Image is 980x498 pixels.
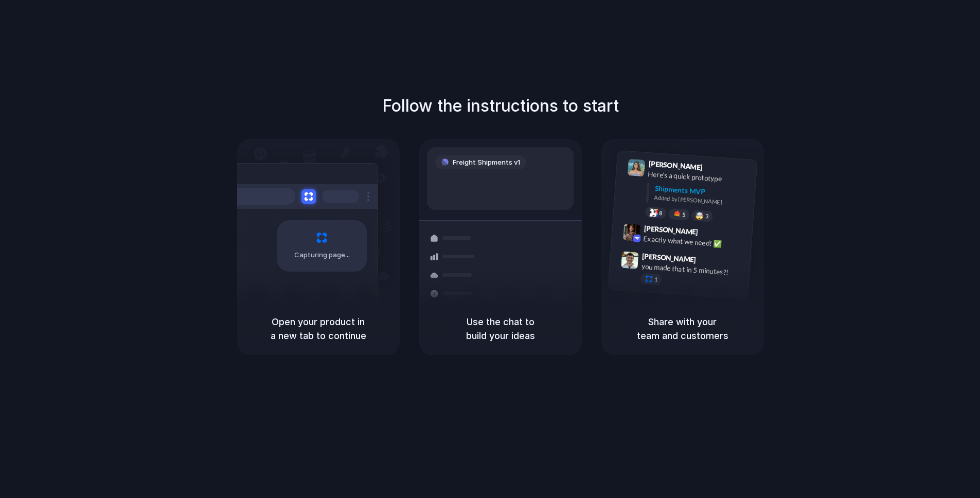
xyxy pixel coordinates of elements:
span: 1 [654,276,657,282]
div: Added by [PERSON_NAME] [654,193,749,208]
div: you made that in 5 minutes?! [641,261,744,278]
span: 9:41 AM [705,163,726,175]
span: [PERSON_NAME] [644,222,698,237]
span: 9:47 AM [699,255,720,268]
div: Here's a quick prototype [647,168,750,186]
div: Shipments MVP [654,183,750,200]
h1: Follow the instructions to start [382,94,619,118]
span: 5 [682,211,685,217]
h5: Open your product in a new tab to continue [250,315,387,343]
span: 8 [658,210,662,216]
div: Exactly what we need! ✅ [643,233,746,251]
span: [PERSON_NAME] [642,250,696,265]
h5: Share with your team and customers [614,315,752,343]
div: 🤯 [695,212,704,220]
span: [PERSON_NAME] [648,158,703,173]
span: Capturing page [294,250,351,260]
span: Freight Shipments v1 [453,157,520,168]
h5: Use the chat to build your ideas [432,315,569,343]
span: 3 [705,213,708,219]
span: 9:42 AM [701,227,722,240]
